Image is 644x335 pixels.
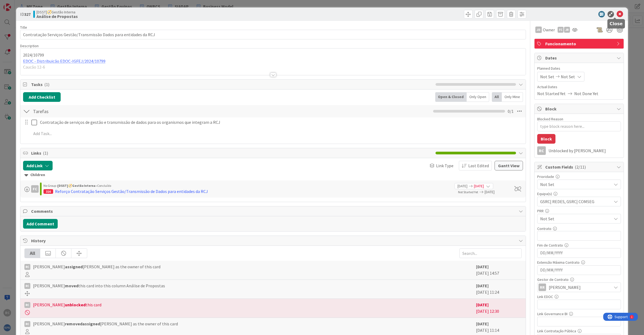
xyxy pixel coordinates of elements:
div: Gestor de Contrato [537,278,621,281]
span: Actual Dates [537,84,621,90]
span: Funcionamento [545,40,614,47]
div: PRR [537,209,621,213]
div: Extensão Máxima Contrato [537,260,621,264]
span: [DSST]🧭Gestão Interna [36,10,78,14]
span: ID [20,11,31,17]
span: Not Started Yet [537,90,566,97]
span: Not Set [540,73,554,80]
span: [PERSON_NAME] [PERSON_NAME] as the owner of this card [33,263,160,270]
span: Not Done Yet [574,90,598,97]
span: [PERSON_NAME] [PERSON_NAME] as the owner of this card [33,321,178,327]
span: Links [31,150,433,156]
div: [DATE] 14:57 [476,263,522,277]
div: RC [24,302,30,308]
span: Dates [545,55,614,61]
span: Block [545,106,614,112]
span: [DATE] [458,183,467,189]
b: [DATE] [476,264,489,269]
span: [PERSON_NAME] [549,284,581,291]
input: Search... [459,248,522,258]
b: unblocked [65,302,86,307]
b: [DATE] [476,302,489,307]
b: Análise de Propostas [36,14,78,18]
div: Children [24,172,522,178]
a: EDOC - Distribuição EDOC-IGFEJ/2024/10799 [23,58,105,64]
b: [DATE] [476,283,489,288]
h5: Close [610,21,623,26]
span: Support [11,1,24,7]
button: Block [537,134,555,144]
span: Concluído [97,184,111,188]
input: DD/MM/YYYY [540,266,618,275]
b: assigned [65,264,83,269]
div: 316 [43,189,53,194]
div: RR [539,284,546,291]
span: History [31,237,516,244]
span: No Group › [43,184,57,188]
span: Tasks [31,81,433,88]
div: Open & Closed [435,92,467,102]
b: assigned [82,321,100,326]
span: ( 1 ) [43,150,48,156]
span: [DATE] [474,183,484,189]
span: Not Set [540,215,612,222]
div: [DATE] 12:30 [476,301,522,315]
span: Not Set [561,73,575,80]
div: RC [24,321,30,327]
div: Only Mine [502,92,523,102]
div: [DATE] 11:24 [476,282,522,296]
p: Contratação de serviços de gestão e transmissão de dados para os organismos que integram a RCJ [40,119,522,125]
div: All [492,92,502,102]
div: Reforço Contratação Serviços Gestão/Transmissão de Dados para entidades da RCJ [55,188,208,195]
div: RC [24,283,30,289]
div: FC [31,185,39,193]
b: moved [65,283,78,288]
div: JD [535,27,542,33]
span: Link Type [436,162,453,169]
label: Blocked Reason [537,117,563,121]
span: GSRC| REDES, GSRC| COMSEG [540,198,612,205]
b: [DATE] [476,321,489,326]
input: type card name here... [20,30,526,39]
b: removed [65,321,82,326]
div: All [25,249,40,258]
button: Add Link [23,161,53,170]
span: Comments [31,208,516,214]
button: Add Checklist [23,92,61,102]
span: Not Set [540,181,609,188]
div: RC [537,146,546,155]
span: ( 2/11 ) [575,164,586,170]
input: Add Checklist... [31,106,152,116]
span: Not Started Yet [458,190,478,194]
button: Last Edited [459,161,492,170]
span: [DATE] [485,189,508,195]
span: Custom Fields [545,164,614,170]
div: Link Governance BI [537,312,621,316]
div: Link Contratação Pública [537,329,621,333]
div: 1 [28,2,29,6]
input: DD/MM/YYYY [540,248,618,258]
div: Equipa(s) [537,192,621,196]
span: ( 1 ) [44,82,49,87]
span: Last Edited [468,162,489,169]
div: Link EDOC [537,295,621,299]
button: Add Comment [23,219,58,229]
span: [PERSON_NAME] this card into this column Análise de Propostas [33,282,165,289]
div: FC [558,27,563,33]
div: Fim de Contrato [537,243,621,247]
div: Only Open [467,92,489,102]
div: Unblocked by [PERSON_NAME] [548,148,621,153]
div: JR [564,27,570,33]
label: Contrato [537,226,551,231]
b: [DSST]🧭Gestão Interna › [57,184,97,188]
span: [PERSON_NAME] this card [33,301,101,308]
label: Title [20,25,27,30]
span: Description [20,43,39,48]
p: 2024/10799 [23,52,523,58]
div: RC [24,264,30,270]
span: Planned Dates [537,66,621,71]
div: [DATE] 11:14 [476,321,522,334]
span: Owner [543,27,555,33]
b: 327 [24,12,31,17]
span: 0 / 1 [508,108,514,114]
